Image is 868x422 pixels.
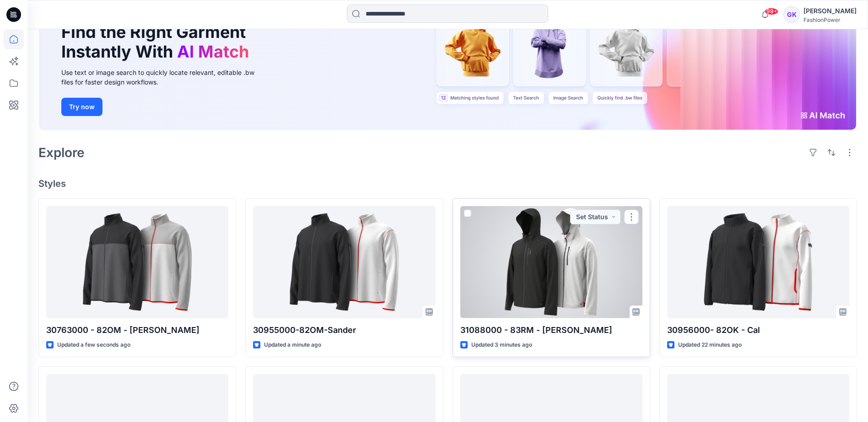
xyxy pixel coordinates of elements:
p: 31088000 - 83RM - [PERSON_NAME] [460,324,642,337]
p: Updated a minute ago [264,340,321,350]
div: [PERSON_NAME] [803,5,857,16]
button: Try now [61,98,102,116]
a: 31088000 - 83RM - Reed [460,206,642,318]
a: 30956000- 82OK - Cal [667,206,849,318]
div: GK [783,6,800,23]
span: 99+ [765,8,778,15]
span: AI Match [177,42,249,62]
p: 30955000-82OM-Sander [253,324,435,337]
p: 30763000 - 82OM - [PERSON_NAME] [46,324,228,337]
div: FashionPower [803,16,857,23]
h4: Styles [38,178,857,189]
h2: Explore [38,145,85,160]
div: Use text or image search to quickly locate relevant, editable .bw files for faster design workflows. [61,68,267,87]
p: Updated 22 minutes ago [678,340,742,350]
h1: Find the Right Garment Instantly With [61,22,253,62]
p: Updated 3 minutes ago [471,340,532,350]
a: 30955000-82OM-Sander [253,206,435,318]
a: 30763000 - 82OM - Simon [46,206,228,318]
p: 30956000- 82OK - Cal [667,324,849,337]
p: Updated a few seconds ago [57,340,130,350]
